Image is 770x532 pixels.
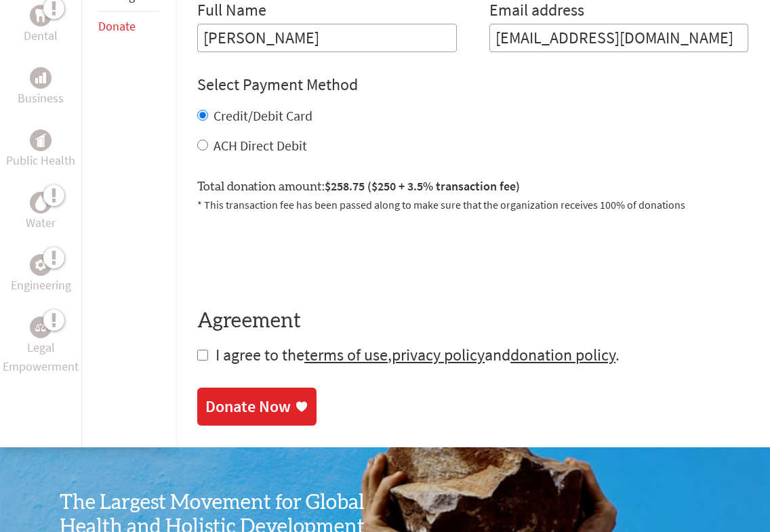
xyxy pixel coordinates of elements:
[18,89,64,108] p: Business
[30,129,52,151] div: Public Health
[35,73,46,83] img: Business
[18,67,64,108] a: BusinessBusiness
[489,24,748,52] input: Your Email
[35,134,46,147] img: Public Health
[3,338,79,376] p: Legal Empowerment
[197,24,456,52] input: Enter Full Name
[197,388,317,426] a: Donate Now
[197,74,748,96] h4: Select Payment Method
[30,316,52,338] div: Legal Empowerment
[325,178,520,194] span: $258.75 ($250 + 3.5% transaction fee)
[197,177,520,197] label: Total donation amount:
[35,260,46,270] img: Engineering
[98,12,159,41] li: Donate
[6,151,75,170] p: Public Health
[197,309,748,333] h4: Agreement
[304,344,388,365] a: terms of use
[216,344,620,365] span: I agree to the , and .
[205,396,291,417] div: Donate Now
[26,192,56,232] a: WaterWater
[11,276,71,295] p: Engineering
[30,5,52,26] div: Dental
[98,18,136,34] a: Donate
[26,213,56,232] p: Water
[30,192,52,213] div: Water
[6,129,75,170] a: Public HealthPublic Health
[392,344,485,365] a: privacy policy
[214,137,307,154] label: ACH Direct Debit
[35,9,46,22] img: Dental
[35,195,46,211] img: Water
[30,67,52,89] div: Business
[3,316,79,376] a: Legal EmpowermentLegal Empowerment
[35,323,46,331] img: Legal Empowerment
[24,26,58,45] p: Dental
[11,254,71,295] a: EngineeringEngineering
[197,197,748,213] p: * This transaction fee has been passed along to make sure that the organization receives 100% of ...
[197,229,403,282] iframe: reCAPTCHA
[24,5,58,45] a: DentalDental
[30,254,52,276] div: Engineering
[510,344,615,365] a: donation policy
[214,107,312,124] label: Credit/Debit Card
